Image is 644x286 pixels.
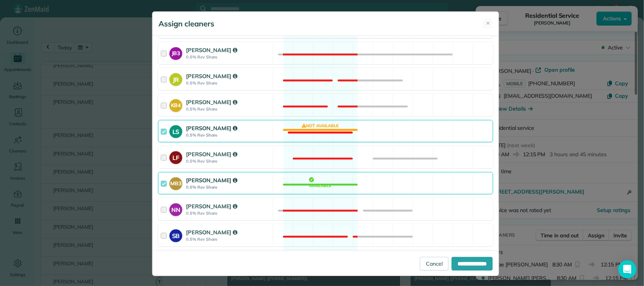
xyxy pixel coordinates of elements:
strong: [PERSON_NAME] [186,203,237,210]
strong: 0.5% Rev Share [186,106,271,112]
strong: 0.5% Rev Share [186,158,271,164]
strong: [PERSON_NAME] [186,72,237,80]
strong: SB [169,229,182,240]
strong: [PERSON_NAME] [186,151,237,158]
strong: JR [169,73,182,84]
strong: KB4 [169,99,182,109]
strong: 0.5% Rev Share [186,185,271,190]
h5: Assign cleaners [158,18,214,29]
strong: [PERSON_NAME] [186,229,237,236]
div: Open Intercom Messenger [618,260,636,278]
strong: LS [169,125,182,136]
strong: NN [169,203,182,214]
strong: [PERSON_NAME] [186,46,237,54]
strong: 0.5% Rev Share [186,80,271,86]
strong: 0.5% Rev Share [186,54,271,60]
strong: [PERSON_NAME] [186,98,237,106]
strong: [PERSON_NAME] [186,177,237,184]
span: ✕ [486,20,490,27]
strong: [PERSON_NAME] [186,125,237,132]
strong: 0.5% Rev Share [186,211,271,216]
strong: 0.5% Rev Share [186,132,271,138]
a: Cancel [420,257,449,271]
strong: JB3 [169,47,182,57]
strong: 0.5% Rev Share [186,237,271,242]
strong: MB3 [169,177,182,188]
strong: LF [169,151,182,162]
